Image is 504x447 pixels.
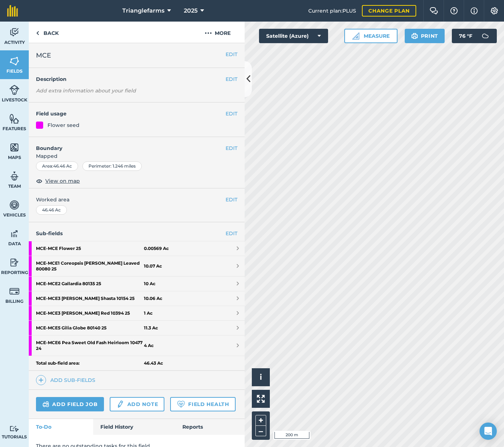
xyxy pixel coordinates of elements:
[29,22,66,43] a: Back
[36,87,136,94] em: Add extra information about your field
[36,375,98,385] a: Add sub-fields
[144,343,154,348] strong: 4 Ac
[36,277,144,291] strong: MCE - MCE2 Gallardia 80135 25
[36,205,67,215] div: 46.46 Ac
[144,281,155,287] strong: 10 Ac
[344,29,398,43] button: Measure
[42,400,49,409] img: svg+xml;base64,PD94bWwgdmVyc2lvbj0iMS4wIiBlbmNvZGluZz0idXRmLTgiPz4KPCEtLSBHZW5lcmF0b3I6IEFkb2JlIE...
[452,29,497,43] button: 76 °F
[226,196,237,204] button: EDIT
[471,6,478,15] img: svg+xml;base64,PHN2ZyB4bWxucz0iaHR0cDovL3d3dy53My5vcmcvMjAwMC9zdmciIHdpZHRoPSIxNyIgaGVpZ2h0PSIxNy...
[226,229,237,237] a: EDIT
[29,419,93,435] a: To-Do
[45,177,80,185] span: View on map
[170,397,235,411] a: Field Health
[122,6,164,15] span: Trianglefarms
[116,400,124,409] img: svg+xml;base64,PD94bWwgdmVyc2lvbj0iMS4wIiBlbmNvZGluZz0idXRmLTgiPz4KPCEtLSBHZW5lcmF0b3I6IEFkb2JlIE...
[9,56,19,67] img: svg+xml;base64,PHN2ZyB4bWxucz0iaHR0cDovL3d3dy53My5vcmcvMjAwMC9zdmciIHdpZHRoPSI1NiIgaGVpZ2h0PSI2MC...
[36,75,237,83] h4: Description
[205,29,212,37] img: svg+xml;base64,PHN2ZyB4bWxucz0iaHR0cDovL3d3dy53My5vcmcvMjAwMC9zdmciIHdpZHRoPSIyMCIgaGVpZ2h0PSIyNC...
[144,360,163,366] strong: 46.43 Ac
[36,177,42,185] img: svg+xml;base64,PHN2ZyB4bWxucz0iaHR0cDovL3d3dy53My5vcmcvMjAwMC9zdmciIHdpZHRoPSIxOCIgaGVpZ2h0PSIyNC...
[260,373,262,382] span: i
[110,397,164,411] a: Add note
[144,263,162,269] strong: 10.07 Ac
[29,152,245,160] span: Mapped
[36,306,144,320] strong: MCE - MCE3 [PERSON_NAME] Red 10394 25
[9,142,19,153] img: svg+xml;base64,PHN2ZyB4bWxucz0iaHR0cDovL3d3dy53My5vcmcvMjAwMC9zdmciIHdpZHRoPSI1NiIgaGVpZ2h0PSI2MC...
[9,200,19,210] img: svg+xml;base64,PD94bWwgdmVyc2lvbj0iMS4wIiBlbmNvZGluZz0idXRmLTgiPz4KPCEtLSBHZW5lcmF0b3I6IEFkb2JlIE...
[175,419,245,435] a: Reports
[47,121,80,129] div: Flower seed
[9,171,19,182] img: svg+xml;base64,PD94bWwgdmVyc2lvbj0iMS4wIiBlbmNvZGluZz0idXRmLTgiPz4KPCEtLSBHZW5lcmF0b3I6IEFkb2JlIE...
[191,22,245,43] button: More
[362,5,416,17] a: Change plan
[144,246,169,251] strong: 0.00569 Ac
[36,177,80,185] button: View on map
[29,256,245,276] a: MCE-MCE1 Coreopsis [PERSON_NAME] Leaved 80080 2510.07 Ac
[405,29,445,43] button: Print
[82,161,142,171] div: Perimeter : 1.246 miles
[36,397,104,411] a: Add field job
[144,325,158,331] strong: 11.3 Ac
[226,110,237,118] button: EDIT
[7,5,18,17] img: fieldmargin Logo
[36,321,144,335] strong: MCE - MCE5 Gilia Globe 80140 25
[226,50,237,58] button: EDIT
[36,360,144,366] strong: Total sub-field area:
[36,196,237,204] span: Worked area
[490,7,499,14] img: A cog icon
[9,27,19,38] img: svg+xml;base64,PD94bWwgdmVyc2lvbj0iMS4wIiBlbmNvZGluZz0idXRmLTgiPz4KPCEtLSBHZW5lcmF0b3I6IEFkb2JlIE...
[226,144,237,152] button: EDIT
[36,291,144,306] strong: MCE - MCE3 [PERSON_NAME] Shasta 10154 25
[459,29,472,43] span: 76 ° F
[308,7,356,15] span: Current plan : PLUS
[144,296,162,301] strong: 10.06 Ac
[29,137,226,152] h4: Boundary
[29,291,245,306] a: MCE-MCE3 [PERSON_NAME] Shasta 10154 2510.06 Ac
[478,29,492,43] img: svg+xml;base64,PD94bWwgdmVyc2lvbj0iMS4wIiBlbmNvZGluZz0idXRmLTgiPz4KPCEtLSBHZW5lcmF0b3I6IEFkb2JlIE...
[38,376,44,384] img: svg+xml;base64,PHN2ZyB4bWxucz0iaHR0cDovL3d3dy53My5vcmcvMjAwMC9zdmciIHdpZHRoPSIxNCIgaGVpZ2h0PSIyNC...
[257,395,265,403] img: Four arrows, one pointing top left, one top right, one bottom right and the last bottom left
[226,75,237,83] button: EDIT
[9,85,19,95] img: svg+xml;base64,PD94bWwgdmVyc2lvbj0iMS4wIiBlbmNvZGluZz0idXRmLTgiPz4KPCEtLSBHZW5lcmF0b3I6IEFkb2JlIE...
[255,426,266,436] button: –
[9,257,19,268] img: svg+xml;base64,PD94bWwgdmVyc2lvbj0iMS4wIiBlbmNvZGluZz0idXRmLTgiPz4KPCEtLSBHZW5lcmF0b3I6IEFkb2JlIE...
[36,110,226,118] h4: Field usage
[480,423,497,440] div: Open Intercom Messenger
[184,6,197,15] span: 2025
[36,241,144,256] strong: MCE - MCE Flower 25
[29,321,245,335] a: MCE-MCE5 Gilia Globe 80140 2511.3 Ac
[29,229,245,237] h4: Sub-fields
[9,113,19,124] img: svg+xml;base64,PHN2ZyB4bWxucz0iaHR0cDovL3d3dy53My5vcmcvMjAwMC9zdmciIHdpZHRoPSI1NiIgaGVpZ2h0PSI2MC...
[93,419,175,435] a: Field History
[450,7,458,14] img: A question mark icon
[29,336,245,356] a: MCE-MCE6 Pea Sweet Old Fash Heirloom 10477 244 Ac
[9,425,19,432] img: svg+xml;base64,PD94bWwgdmVyc2lvbj0iMS4wIiBlbmNvZGluZz0idXRmLTgiPz4KPCEtLSBHZW5lcmF0b3I6IEFkb2JlIE...
[144,310,153,316] strong: 1 Ac
[430,7,438,14] img: Two speech bubbles overlapping with the left bubble in the forefront
[259,29,328,43] button: Satellite (Azure)
[29,277,245,291] a: MCE-MCE2 Gallardia 80135 2510 Ac
[255,415,266,426] button: +
[9,228,19,239] img: svg+xml;base64,PD94bWwgdmVyc2lvbj0iMS4wIiBlbmNvZGluZz0idXRmLTgiPz4KPCEtLSBHZW5lcmF0b3I6IEFkb2JlIE...
[352,32,359,40] img: Ruler icon
[36,336,144,356] strong: MCE - MCE6 Pea Sweet Old Fash Heirloom 10477 24
[36,256,144,276] strong: MCE - MCE1 Coreopsis [PERSON_NAME] Leaved 80080 25
[36,161,78,171] div: Area : 46.46 Ac
[29,306,245,320] a: MCE-MCE3 [PERSON_NAME] Red 10394 251 Ac
[29,241,245,256] a: MCE-MCE Flower 250.00569 Ac
[36,50,51,60] span: MCE
[252,368,270,386] button: i
[36,29,39,37] img: svg+xml;base64,PHN2ZyB4bWxucz0iaHR0cDovL3d3dy53My5vcmcvMjAwMC9zdmciIHdpZHRoPSI5IiBoZWlnaHQ9IjI0Ii...
[411,32,418,40] img: svg+xml;base64,PHN2ZyB4bWxucz0iaHR0cDovL3d3dy53My5vcmcvMjAwMC9zdmciIHdpZHRoPSIxOSIgaGVpZ2h0PSIyNC...
[9,286,19,297] img: svg+xml;base64,PD94bWwgdmVyc2lvbj0iMS4wIiBlbmNvZGluZz0idXRmLTgiPz4KPCEtLSBHZW5lcmF0b3I6IEFkb2JlIE...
